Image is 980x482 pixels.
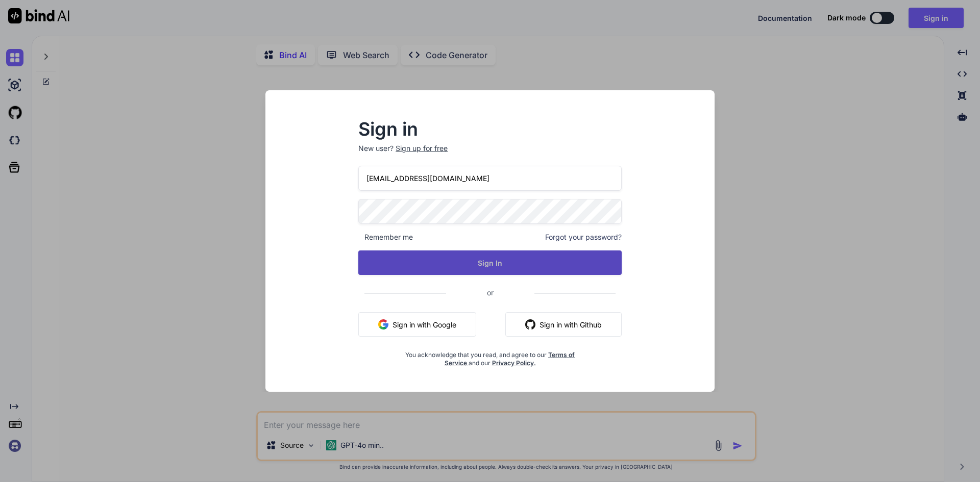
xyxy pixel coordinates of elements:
[358,166,622,191] input: Login or Email
[378,319,388,329] img: google
[525,319,535,329] img: github
[402,345,578,367] div: You acknowledge that you read, and agree to our and our
[545,232,622,242] span: Forgot your password?
[505,312,622,337] button: Sign in with Github
[445,351,575,367] a: Terms of Service
[358,312,476,337] button: Sign in with Google
[396,143,448,154] div: Sign up for free
[358,143,622,166] p: New user?
[492,359,536,367] a: Privacy Policy.
[358,250,622,275] button: Sign In
[358,232,413,242] span: Remember me
[358,121,622,137] h2: Sign in
[446,280,534,305] span: or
